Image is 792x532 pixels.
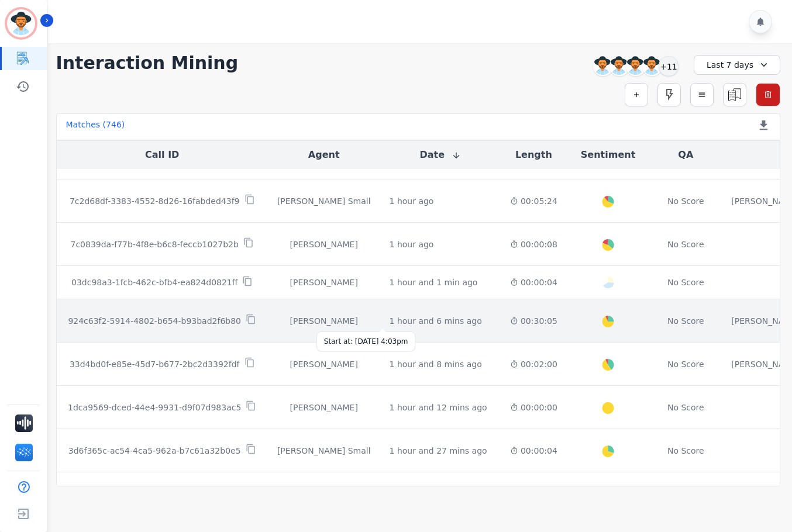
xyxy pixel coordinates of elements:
div: 00:30:05 [510,315,557,327]
div: 00:00:08 [510,239,557,250]
div: 1 hour and 8 mins ago [390,358,482,370]
div: 1 hour ago [390,239,434,250]
div: [PERSON_NAME] Small [277,445,371,457]
div: 00:02:00 [510,358,557,370]
button: Length [515,148,552,162]
div: Matches ( 746 ) [66,119,125,135]
div: No Score [667,239,704,250]
div: [PERSON_NAME] [277,402,371,413]
div: [PERSON_NAME] [277,239,371,250]
div: [PERSON_NAME] [277,358,371,370]
button: QA [678,148,693,162]
div: 1 hour and 12 mins ago [390,402,487,413]
div: 00:00:04 [510,277,557,288]
p: 03dc98a3-1fcb-462c-bfb4-ea824d0821ff [71,277,237,288]
div: 00:05:24 [510,195,557,207]
button: Sentiment [581,148,635,162]
div: [PERSON_NAME] Small [277,195,371,207]
p: 3d6f365c-ac54-4ca5-962a-b7c61a32b0e5 [68,445,241,457]
p: 7c0839da-f77b-4f8e-b6c8-feccb1027b2b [70,239,238,250]
img: Bordered avatar [7,9,35,37]
div: Last 7 days [694,55,780,75]
button: Agent [308,148,340,162]
p: 924c63f2-5914-4802-b654-b93bad2f6b80 [68,315,241,327]
p: 7c2d68df-3383-4552-8d26-16fabded43f9 [70,195,240,207]
div: [PERSON_NAME] [277,315,371,327]
p: 1dca9569-dced-44e4-9931-d9f07d983ac5 [68,402,241,413]
div: No Score [667,277,704,288]
div: No Score [667,315,704,327]
div: 00:00:04 [510,445,557,457]
div: Start at: [DATE] 4:03pm [324,337,408,346]
div: 1 hour ago [390,195,434,207]
div: [PERSON_NAME] [277,277,371,288]
div: No Score [667,402,704,413]
div: 1 hour and 27 mins ago [390,445,487,457]
h1: Interaction Mining [56,53,239,74]
div: No Score [667,195,704,207]
div: No Score [667,358,704,370]
button: Call ID [145,148,179,162]
div: +11 [659,56,679,76]
div: 1 hour and 1 min ago [390,277,478,288]
div: No Score [667,445,704,457]
p: 33d4bd0f-e85e-45d7-b677-2bc2d3392fdf [70,358,240,370]
div: 1 hour and 6 mins ago [390,315,482,327]
button: Date [419,148,461,162]
div: 00:00:00 [510,402,557,413]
